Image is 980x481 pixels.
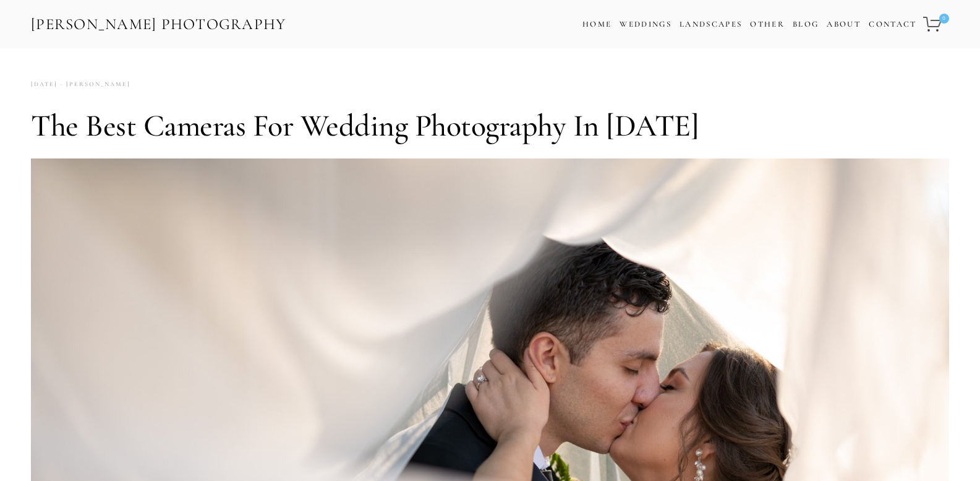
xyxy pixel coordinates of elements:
a: [PERSON_NAME] Photography [30,11,288,38]
a: Home [582,15,611,33]
a: Weddings [620,19,671,29]
a: Landscapes [680,19,742,29]
a: [PERSON_NAME] [58,76,130,93]
a: Blog [793,15,819,33]
a: Contact [869,15,916,33]
a: Other [750,19,785,29]
h1: The Best Cameras for Wedding Photography in [DATE] [31,107,949,144]
a: 0 items in cart [921,9,950,39]
a: About [827,15,861,33]
span: 0 [939,14,949,24]
time: [DATE] [31,76,58,93]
